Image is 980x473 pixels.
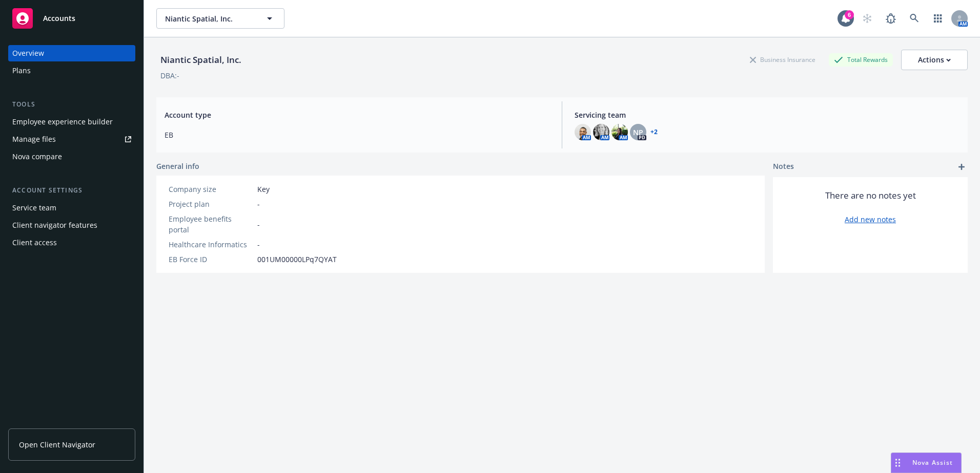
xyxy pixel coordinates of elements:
[169,213,253,235] div: Employee benefits portal
[857,8,877,29] a: Start snowing
[12,217,97,233] div: Client navigator features
[165,110,549,120] span: Account type
[593,124,609,140] img: photo
[257,219,260,230] span: -
[12,131,56,147] div: Manage files
[829,53,893,66] div: Total Rewards
[8,114,135,130] a: Employee experience builder
[8,131,135,147] a: Manage files
[8,4,135,33] a: Accounts
[12,114,113,130] div: Employee experience builder
[160,70,179,81] div: DBA: -
[8,148,135,165] a: Nova compare
[43,14,75,23] span: Accounts
[257,254,337,265] span: 001UM00000LPq7QYAT
[169,199,253,209] div: Project plan
[8,45,135,61] a: Overview
[928,8,948,29] a: Switch app
[575,124,591,140] img: photo
[773,161,794,173] span: Notes
[8,99,135,110] div: Tools
[165,13,254,24] span: Niantic Spatial, Inc.
[12,45,44,61] div: Overview
[156,53,246,67] div: Niantic Spatial, Inc.
[825,189,916,202] span: There are no notes yet
[575,110,959,120] span: Servicing team
[633,127,643,138] span: NP
[8,234,135,251] a: Client access
[257,199,260,209] span: -
[257,239,260,250] span: -
[918,50,951,70] div: Actions
[8,217,135,233] a: Client navigator features
[169,184,253,195] div: Company size
[904,8,925,29] a: Search
[881,8,901,29] a: Report a Bug
[650,129,658,135] a: +2
[156,161,199,171] span: General info
[19,439,95,450] span: Open Client Navigator
[8,200,135,216] a: Service team
[891,453,962,473] button: Nova Assist
[257,184,270,195] span: Key
[169,254,253,265] div: EB Force ID
[165,130,549,140] span: EB
[845,10,854,19] div: 6
[12,234,57,251] div: Client access
[845,214,896,225] a: Add new notes
[8,185,135,196] div: Account settings
[12,148,62,165] div: Nova compare
[8,62,135,79] a: Plans
[12,200,56,216] div: Service team
[901,50,968,70] button: Actions
[156,8,284,29] button: Niantic Spatial, Inc.
[12,62,31,79] div: Plans
[891,453,904,472] div: Drag to move
[745,53,821,66] div: Business Insurance
[955,161,968,173] a: add
[912,458,953,467] span: Nova Assist
[169,239,253,250] div: Healthcare Informatics
[611,124,628,140] img: photo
